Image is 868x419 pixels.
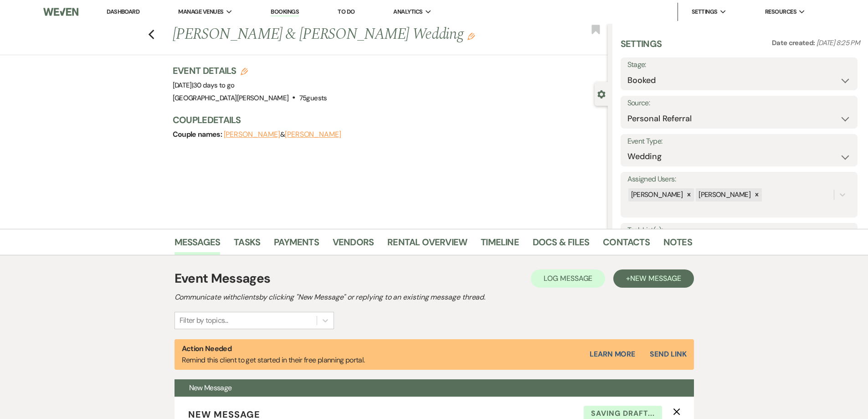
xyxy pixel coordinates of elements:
a: Learn More [590,349,635,360]
a: Tasks [234,235,260,255]
strong: Action Needed [182,344,232,353]
h3: Settings [621,37,662,57]
span: [DATE] 8:25 PM [817,38,860,47]
a: Docs & Files [533,235,589,255]
button: Close lead details [597,89,606,98]
button: [PERSON_NAME] [285,131,341,138]
button: +New Message [613,269,693,288]
a: Contacts [603,235,650,255]
span: Manage Venues [178,7,223,16]
span: | [192,81,235,90]
p: Remind this client to get started in their free planning portal. [182,343,365,366]
label: Stage: [627,58,851,72]
span: 30 days to go [193,81,235,90]
a: Payments [274,235,319,255]
span: Couple names: [173,129,224,139]
h2: Communicate with clients by clicking "New Message" or replying to an existing message thread. [175,292,694,303]
h3: Event Details [173,64,327,77]
a: Notes [663,235,692,255]
label: Assigned Users: [627,173,851,186]
span: New Message [189,383,232,393]
span: [DATE] [173,81,235,90]
button: Log Message [531,269,605,288]
button: Edit [467,32,475,40]
div: [PERSON_NAME] [628,188,684,202]
a: Rental Overview [387,235,467,255]
a: Bookings [271,8,299,16]
img: Weven Logo [43,2,78,21]
span: New Message [630,274,681,283]
h1: [PERSON_NAME] & [PERSON_NAME] Wedding [173,24,517,46]
div: Filter by topics... [180,315,228,326]
span: Settings [692,7,718,16]
div: [PERSON_NAME] [696,188,752,202]
span: 75 guests [299,93,327,103]
span: Log Message [544,274,592,283]
a: Timeline [481,235,519,255]
a: Messages [175,235,221,255]
label: Task List(s): [627,224,851,237]
button: [PERSON_NAME] [224,131,280,138]
span: Analytics [393,7,422,16]
span: [GEOGRAPHIC_DATA][PERSON_NAME] [173,93,289,103]
a: Vendors [333,235,374,255]
label: Event Type: [627,135,851,148]
h1: Event Messages [175,269,271,288]
button: Send Link [650,351,686,358]
span: Date created: [772,38,817,47]
h3: Couple Details [173,114,599,126]
label: Source: [627,97,851,110]
a: Dashboard [107,8,139,16]
a: To Do [338,8,354,16]
span: Resources [765,7,796,16]
span: & [224,130,341,139]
